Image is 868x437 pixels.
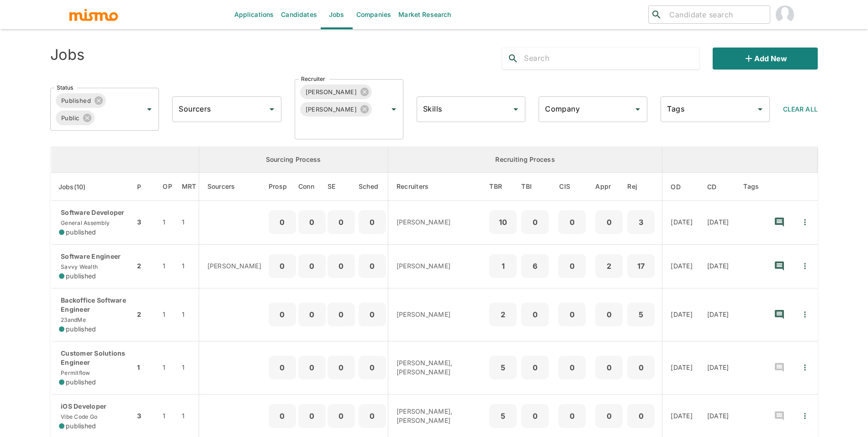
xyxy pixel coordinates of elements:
[143,103,156,116] button: Open
[272,361,292,374] p: 0
[180,173,199,201] th: Market Research Total
[207,261,261,271] p: [PERSON_NAME]
[272,308,292,321] p: 0
[768,211,790,233] button: recent-notes
[700,201,736,245] td: [DATE]
[59,369,90,376] span: Permitflow
[599,361,619,374] p: 0
[631,410,651,422] p: 0
[768,405,790,427] button: recent-notes
[487,173,519,201] th: To Be Reviewed
[180,341,199,394] td: 1
[56,93,106,108] div: Published
[56,111,95,125] div: Public
[776,5,794,24] img: Maria Lujan Ciommo
[302,260,322,272] p: 0
[59,413,97,420] span: Vibe Code Go
[50,46,85,64] h4: Jobs
[57,84,73,91] label: Status
[525,260,545,272] p: 6
[362,260,382,272] p: 0
[272,410,292,422] p: 0
[631,308,651,321] p: 5
[662,173,700,201] th: Onboarding Date
[59,296,127,314] p: Backoffice Software Engineer
[700,173,736,201] th: Created At
[66,228,96,237] span: published
[155,288,180,341] td: 1
[631,103,644,116] button: Open
[768,304,790,325] button: recent-notes
[180,288,199,341] td: 1
[397,261,480,271] p: [PERSON_NAME]
[331,361,351,374] p: 0
[269,173,298,201] th: Prospects
[502,48,524,69] button: search
[199,173,269,201] th: Sourcers
[362,216,382,229] p: 0
[331,410,351,422] p: 0
[599,308,619,321] p: 0
[59,208,127,217] p: Software Developer
[599,260,619,272] p: 2
[180,201,199,245] td: 1
[302,410,322,422] p: 0
[331,260,351,272] p: 0
[69,8,119,21] img: logo
[298,173,326,201] th: Connections
[59,263,98,270] span: Savvy Wealth
[56,113,85,123] span: Public
[700,288,736,341] td: [DATE]
[300,87,363,97] span: [PERSON_NAME]
[795,256,815,276] button: Quick Actions
[331,308,351,321] p: 0
[357,173,388,201] th: Sched
[768,357,790,378] button: recent-notes
[754,103,767,116] button: Open
[135,244,155,288] td: 2
[525,308,545,321] p: 0
[666,8,766,21] input: Candidate search
[525,216,545,229] p: 0
[519,173,551,201] th: To Be Interviewed
[768,255,790,277] button: recent-notes
[397,407,480,425] p: [PERSON_NAME], [PERSON_NAME]
[662,341,700,394] td: [DATE]
[397,358,480,377] p: [PERSON_NAME], [PERSON_NAME]
[137,181,153,192] span: P
[795,406,815,426] button: Quick Actions
[525,410,545,422] p: 0
[397,310,480,319] p: [PERSON_NAME]
[631,361,651,374] p: 0
[713,48,818,69] button: Add new
[155,173,180,201] th: Open Positions
[66,272,96,281] span: published
[493,361,513,374] p: 5
[736,173,766,201] th: Tags
[135,173,155,201] th: Priority
[662,244,700,288] td: [DATE]
[301,75,325,83] label: Recruiter
[302,216,322,229] p: 0
[265,103,278,116] button: Open
[562,410,582,422] p: 0
[625,173,662,201] th: Rejected
[562,361,582,374] p: 0
[388,147,662,173] th: Recruiting Process
[300,104,363,115] span: [PERSON_NAME]
[272,260,292,272] p: 0
[272,216,292,229] p: 0
[387,103,400,116] button: Open
[302,308,322,321] p: 0
[397,218,480,227] p: [PERSON_NAME]
[155,244,180,288] td: 1
[155,201,180,245] td: 1
[707,181,729,192] span: CD
[180,244,199,288] td: 1
[300,85,372,99] div: [PERSON_NAME]
[593,173,625,201] th: Approved
[59,316,86,323] span: 23andMe
[662,201,700,245] td: [DATE]
[59,252,127,261] p: Software Engineer
[135,201,155,245] td: 3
